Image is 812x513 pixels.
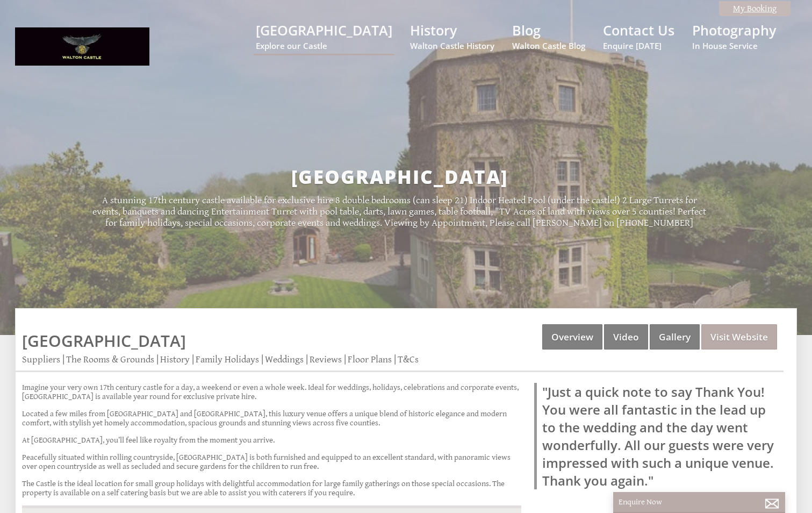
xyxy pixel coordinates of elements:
a: Reviews [310,354,342,365]
a: BlogWalton Castle Blog [512,21,585,51]
p: Located a few miles from [GEOGRAPHIC_DATA] and [GEOGRAPHIC_DATA], this luxury venue offers a uniq... [22,409,521,427]
p: At [GEOGRAPHIC_DATA], you’ll feel like royalty from the moment you arrive. [22,436,521,445]
p: Enquire Now [619,497,780,507]
a: Overview [542,324,602,350]
small: Enquire [DATE] [603,40,674,51]
a: Weddings [265,354,304,365]
a: Video [604,324,648,350]
a: PhotographyIn House Service [692,21,776,51]
a: The Rooms & Grounds [66,354,154,365]
a: [GEOGRAPHIC_DATA]Explore our Castle [256,21,392,51]
a: Suppliers [22,354,60,365]
a: My Booking [719,1,791,16]
p: Imagine your very own 17th century castle for a day, a weekend or even a whole week. Ideal for we... [22,383,521,401]
small: Walton Castle Blog [512,40,585,51]
img: Walton Castle [15,27,149,65]
a: T&Cs [398,354,419,365]
p: The Castle is the ideal location for small group holidays with delightful accommodation for large... [22,479,521,497]
a: Family Holidays [196,354,259,365]
a: [GEOGRAPHIC_DATA] [22,330,186,352]
a: Contact UsEnquire [DATE] [603,21,674,51]
a: Floor Plans [348,354,392,365]
small: Walton Castle History [410,40,494,51]
blockquote: "Just a quick note to say Thank You! You were all fantastic in the lead up to the wedding and the... [534,383,777,489]
h2: [GEOGRAPHIC_DATA] [92,164,707,189]
a: Gallery [650,324,700,350]
p: Peacefully situated within rolling countryside, [GEOGRAPHIC_DATA] is both furnished and equipped ... [22,453,521,471]
small: In House Service [692,40,776,51]
a: History [160,354,190,365]
a: HistoryWalton Castle History [410,21,494,51]
p: A stunning 17th century castle available for exclusive hire 8 double bedrooms (can sleep 21) Indo... [92,195,707,229]
a: Visit Website [701,324,777,350]
small: Explore our Castle [256,40,392,51]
